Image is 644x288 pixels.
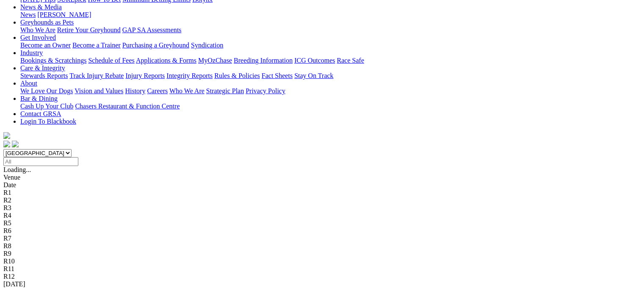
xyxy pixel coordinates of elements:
div: R3 [3,204,641,212]
img: twitter.svg [12,141,19,147]
a: Schedule of Fees [88,57,134,64]
a: Who We Are [20,26,55,33]
div: Greyhounds as Pets [20,26,641,34]
a: About [20,80,37,87]
a: Rules & Policies [214,72,260,79]
a: News & Media [20,3,62,11]
a: Integrity Reports [166,72,213,79]
a: History [125,87,145,94]
a: Login To Blackbook [20,118,76,125]
a: Stewards Reports [20,72,68,79]
a: MyOzChase [198,57,232,64]
div: About [20,87,641,95]
div: Care & Integrity [20,72,641,80]
a: Get Involved [20,34,56,41]
div: R5 [3,219,641,227]
a: Retire Your Greyhound [57,26,121,33]
a: Track Injury Rebate [69,72,124,79]
a: Applications & Forms [136,57,196,64]
a: Contact GRSA [20,110,61,117]
a: Cash Up Your Club [20,102,73,110]
a: Fact Sheets [262,72,293,79]
a: Bar & Dining [20,95,58,102]
a: Greyhounds as Pets [20,19,74,26]
a: Become an Owner [20,42,71,49]
a: Careers [147,87,168,94]
img: facebook.svg [3,141,10,147]
div: R9 [3,250,641,258]
a: Vision and Values [75,87,123,94]
div: R12 [3,273,641,280]
div: R2 [3,197,641,204]
input: Select date [3,157,78,166]
a: Privacy Policy [246,87,285,94]
div: [DATE] [3,280,641,288]
span: Loading... [3,166,31,173]
a: Industry [20,49,43,56]
div: Bar & Dining [20,102,641,110]
a: Breeding Information [234,57,293,64]
a: Stay On Track [294,72,333,79]
div: R7 [3,235,641,242]
a: GAP SA Assessments [122,26,182,33]
a: News [20,11,36,18]
a: Chasers Restaurant & Function Centre [75,102,180,110]
a: Purchasing a Greyhound [122,42,189,49]
a: [PERSON_NAME] [37,11,91,18]
a: ICG Outcomes [294,57,335,64]
a: Syndication [191,42,223,49]
div: R6 [3,227,641,235]
a: Injury Reports [125,72,165,79]
div: R10 [3,258,641,265]
div: Date [3,181,641,189]
a: We Love Our Dogs [20,87,73,94]
a: Bookings & Scratchings [20,57,86,64]
a: Become a Trainer [72,42,121,49]
a: Who We Are [169,87,205,94]
a: Strategic Plan [206,87,244,94]
a: Care & Integrity [20,64,65,72]
div: News & Media [20,11,641,19]
a: Race Safe [337,57,364,64]
img: logo-grsa-white.png [3,132,10,139]
div: Get Involved [20,42,641,49]
div: R8 [3,242,641,250]
div: Industry [20,57,641,64]
div: R1 [3,189,641,197]
div: Venue [3,174,641,181]
div: R11 [3,265,641,273]
div: R4 [3,212,641,219]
